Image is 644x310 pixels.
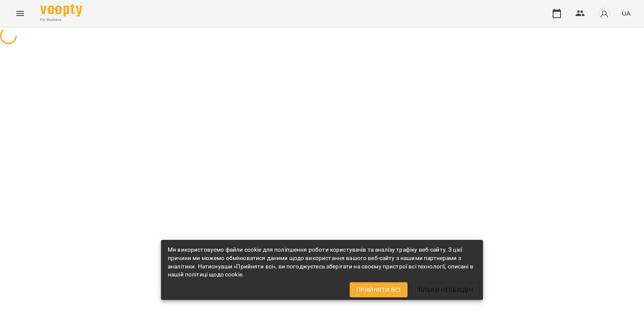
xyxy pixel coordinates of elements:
[622,9,631,18] span: UA
[618,5,634,21] button: UA
[10,3,30,24] button: Menu
[40,17,82,23] span: For Business
[598,8,610,19] img: avatar_s.png
[40,4,82,16] img: Voopty Logo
